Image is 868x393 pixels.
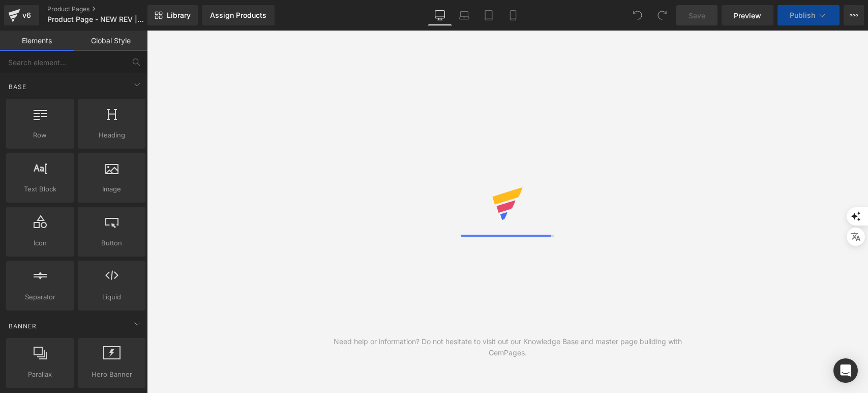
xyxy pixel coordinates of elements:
span: Button [81,238,142,248]
div: Open Intercom Messenger [833,358,858,383]
span: Product Page - NEW REV | [DATE] [47,15,145,23]
span: Library [167,11,191,20]
a: Desktop [428,5,452,25]
span: Heading [81,130,142,141]
a: Global Style [74,31,147,51]
div: Need help or information? Do not hesitate to visit out our Knowledge Base and master page buildin... [327,336,688,358]
span: Save [689,10,705,21]
button: More [844,5,864,25]
a: Tablet [476,5,501,25]
span: Image [81,184,142,194]
div: v6 [20,9,33,22]
span: Preview [734,10,761,21]
a: Preview [722,5,773,25]
button: Publish [777,5,840,25]
span: Liquid [81,292,142,302]
span: Banner [8,321,38,331]
a: New Library [147,5,198,25]
span: Parallax [9,369,71,380]
a: Product Pages [47,5,164,13]
span: Row [9,130,71,141]
div: Assign Products [210,11,266,19]
button: Undo [627,5,648,25]
a: Mobile [501,5,525,25]
a: v6 [4,5,39,25]
span: Icon [9,238,71,248]
span: Base [8,82,27,92]
span: Hero Banner [81,369,142,380]
span: Publish [790,11,815,19]
button: Redo [652,5,672,25]
span: Text Block [9,184,71,194]
span: Separator [9,292,71,302]
a: Laptop [452,5,476,25]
